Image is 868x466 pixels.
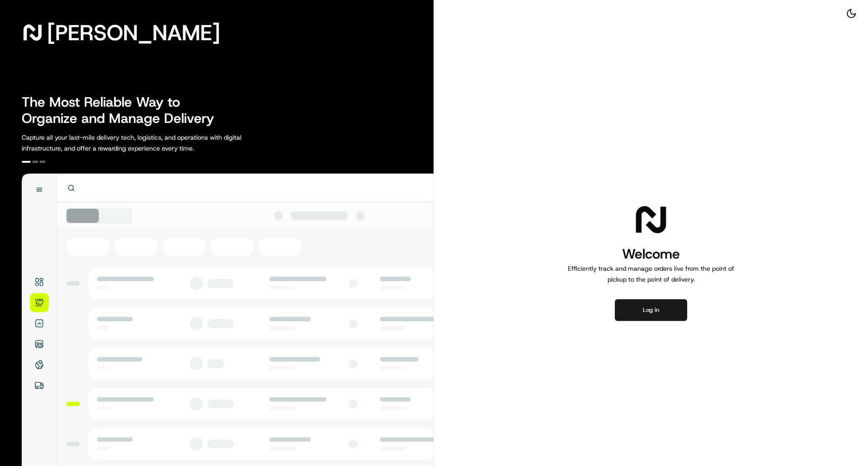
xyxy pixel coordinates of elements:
button: Log in [615,299,687,321]
p: Efficiently track and manage orders live from the point of pickup to the point of delivery. [564,263,738,285]
h1: Welcome [564,245,738,263]
span: [PERSON_NAME] [47,24,220,42]
p: Capture all your last-mile delivery tech, logistics, and operations with digital infrastructure, ... [22,132,282,154]
h2: The Most Reliable Way to Organize and Manage Delivery [22,94,224,127]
